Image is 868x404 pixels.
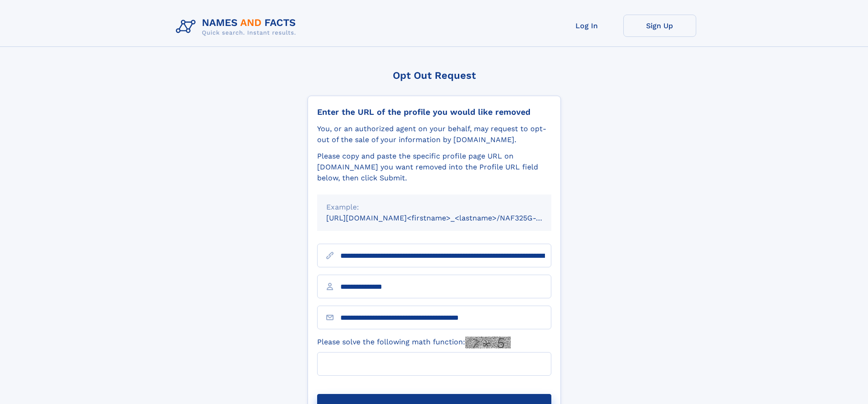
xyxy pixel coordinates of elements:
[317,151,551,184] div: Please copy and paste the specific profile page URL on [DOMAIN_NAME] you want removed into the Pr...
[550,15,623,37] a: Log In
[317,123,551,145] div: You, or an authorized agent on your behalf, may request to opt-out of the sale of your informatio...
[172,15,303,39] img: Logo Names and Facts
[308,70,561,81] div: Opt Out Request
[623,15,696,37] a: Sign Up
[317,107,551,117] div: Enter the URL of the profile you would like removed
[317,337,511,348] label: Please solve the following math function:
[326,202,542,213] div: Example:
[326,214,569,222] small: [URL][DOMAIN_NAME]<firstname>_<lastname>/NAF325G-xxxxxxxx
